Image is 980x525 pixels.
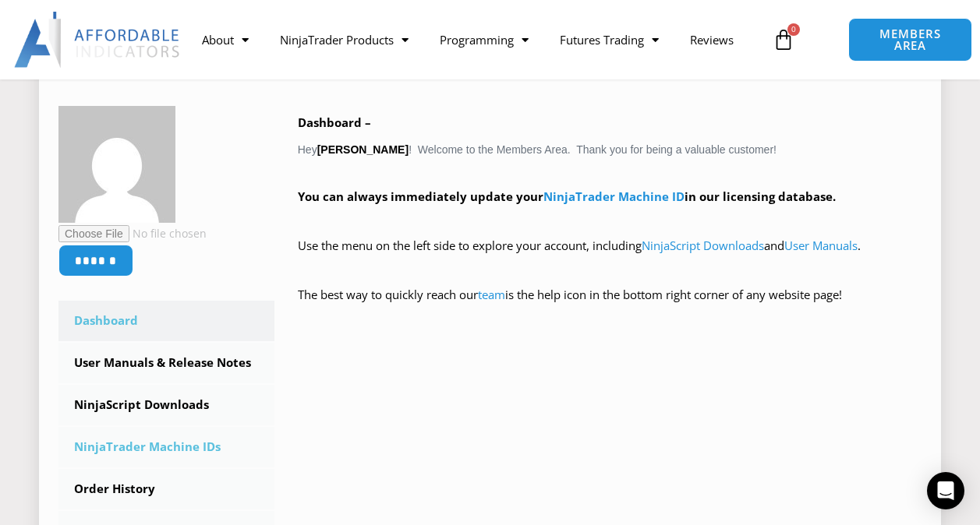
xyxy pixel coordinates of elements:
a: Programming [424,22,544,58]
b: Dashboard – [298,115,371,130]
a: Futures Trading [544,22,674,58]
a: NinjaTrader Machine ID [543,189,685,204]
a: MEMBERS AREA [848,18,971,62]
a: 0 [749,17,818,62]
a: About [186,22,264,58]
strong: You can always immediately update your in our licensing database. [298,189,836,204]
div: Hey ! Welcome to the Members Area. Thank you for being a valuable customer! [298,112,922,328]
nav: Menu [186,22,765,58]
a: User Manuals [784,238,858,253]
a: Dashboard [58,301,274,341]
strong: [PERSON_NAME] [317,143,409,156]
a: NinjaTrader Products [264,22,424,58]
span: MEMBERS AREA [865,28,955,51]
div: Open Intercom Messenger [927,472,964,509]
a: team [478,287,505,302]
p: Use the menu on the left side to explore your account, including and . [298,235,922,279]
span: 0 [787,23,800,36]
a: Reviews [674,22,749,58]
p: The best way to quickly reach our is the help icon in the bottom right corner of any website page! [298,284,922,328]
a: NinjaScript Downloads [58,385,274,425]
img: f1f1b38701aa9eed15df73364327a0ebc7670d6fd1b25f9c563a134057b32ecc [58,106,175,223]
a: NinjaScript Downloads [642,238,764,253]
a: NinjaTrader Machine IDs [58,427,274,467]
a: Order History [58,469,274,509]
img: LogoAI | Affordable Indicators – NinjaTrader [14,12,182,68]
a: User Manuals & Release Notes [58,343,274,383]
